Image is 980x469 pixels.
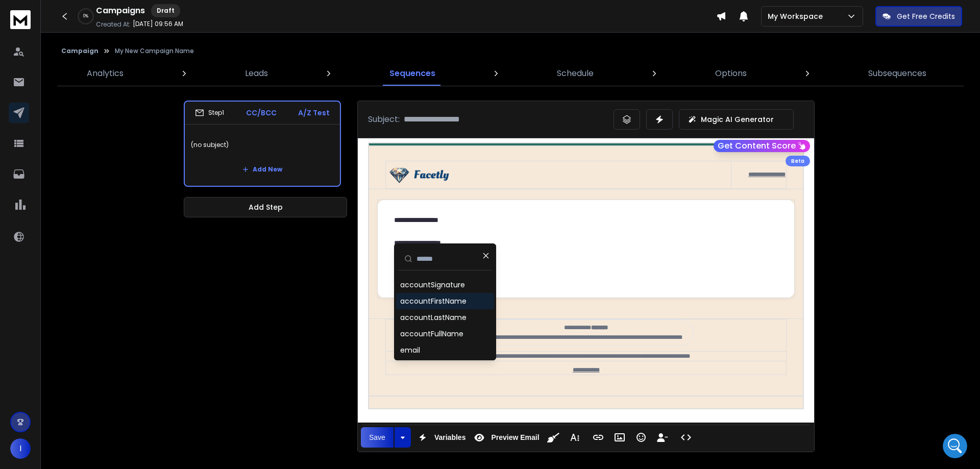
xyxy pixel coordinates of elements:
[709,61,753,86] a: Options
[897,11,955,21] p: Get Free Credits
[653,427,672,448] button: Insert Unsubscribe Link
[631,427,651,448] button: Emoticons
[676,427,696,448] button: Code View
[133,20,183,28] p: [DATE] 09:56 AM
[432,433,468,442] span: Variables
[551,61,600,86] a: Schedule
[179,4,198,22] div: Close
[786,156,810,166] div: Beta
[768,11,827,21] p: My Workspace
[400,296,467,306] div: accountFirstName
[48,334,57,342] button: Upload attachment
[10,438,31,459] button: I
[679,109,794,130] button: Magic AI Generator
[875,6,962,27] button: Get Free Credits
[16,334,24,342] button: Emoji picker
[400,345,420,355] div: email
[83,13,88,19] p: 0 %
[701,114,774,125] p: Magic AI Generator
[868,67,926,80] p: Subsequences
[184,197,347,217] button: Add Step
[470,427,541,448] button: Preview Email
[245,67,268,80] p: Leads
[943,434,967,458] iframe: Intercom live chat
[557,67,594,80] p: Schedule
[61,47,99,55] button: Campaign
[175,330,191,347] button: Send a message…
[9,313,195,330] textarea: Message…
[610,427,629,448] button: Insert Image (Ctrl+P)
[184,101,341,187] li: Step1CC/BCCA/Z Test(no subject)Add New
[400,329,463,339] div: accountFullName
[115,47,194,55] p: My New Campaign Name
[383,61,442,86] a: Sequences
[32,334,40,342] button: Gif picker
[368,113,400,126] p: Subject:
[413,427,468,448] button: Variables
[862,61,933,86] a: Subsequences
[714,140,810,152] button: Get Content Score
[81,61,130,86] a: Analytics
[96,5,145,17] h1: Campaigns
[10,10,31,29] img: logo
[565,427,584,448] button: More Text
[400,312,467,323] div: accountLastName
[96,20,131,29] p: Created At:
[361,427,394,448] button: Save
[151,4,180,17] div: Draft
[234,159,290,180] button: Add New
[246,108,277,118] p: CC/BCC
[191,131,334,159] p: (no subject)
[544,427,563,448] button: Clean HTML
[239,61,274,86] a: Leads
[489,433,541,442] span: Preview Email
[50,13,94,23] p: Active [DATE]
[50,5,116,13] h1: [PERSON_NAME]
[160,4,179,23] button: Home
[7,4,26,23] button: go back
[715,67,747,80] p: Options
[195,108,224,117] div: Step 1
[589,427,608,448] button: Insert Link (Ctrl+K)
[298,108,330,118] p: A/Z Test
[87,67,124,80] p: Analytics
[29,6,45,22] img: Profile image for Raj
[389,67,435,80] p: Sequences
[400,280,465,290] div: accountSignature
